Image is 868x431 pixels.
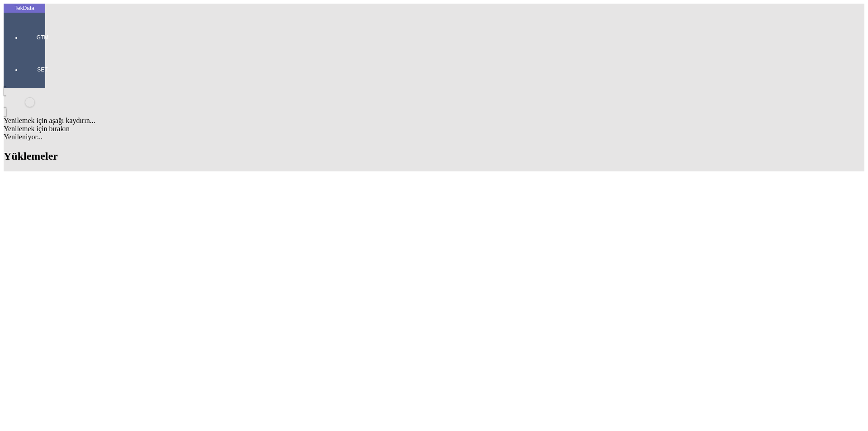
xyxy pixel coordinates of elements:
[4,5,45,12] div: TekData
[29,66,56,73] span: SET
[4,150,864,162] h2: Yüklemeler
[4,133,864,141] div: Yenileniyor...
[4,117,864,125] div: Yenilemek için aşağı kaydırın...
[4,125,864,133] div: Yenilemek için bırakın
[29,34,56,41] span: GTM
